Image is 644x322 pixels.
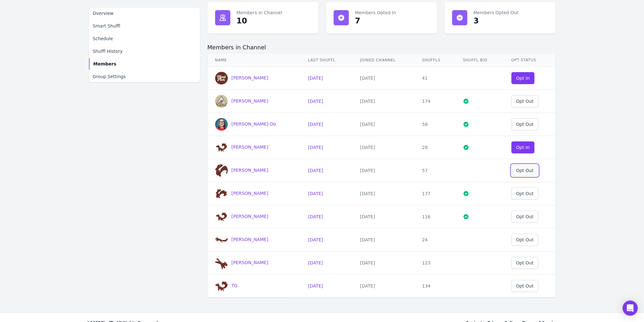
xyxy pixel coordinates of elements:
div: Opt Out [516,98,533,104]
a: Shuffl History [89,46,200,57]
nav: Sidebar [89,8,200,82]
a: Overview [89,8,200,19]
span: [PERSON_NAME] [232,168,268,173]
div: 10 [237,16,247,26]
td: 134 [414,275,455,298]
img: Gina Modugno [215,210,228,223]
img: David Marin [215,164,228,177]
img: Damian Warshall [215,141,228,154]
button: Opt Out [511,95,538,107]
dt: Members in Channel [237,9,311,16]
a: Schedule [89,33,200,44]
span: Overview [93,10,114,16]
div: Opt Out [516,214,533,220]
th: Opt Status [504,54,555,67]
td: 41 [414,67,455,90]
th: Shuffl Bio [455,54,504,67]
div: Opt Out [516,237,533,243]
img: Michelle Glienke [215,257,228,269]
span: [PERSON_NAME] [232,145,268,150]
td: 123 [414,251,455,275]
button: Opt Out [511,164,538,176]
div: 7 [355,16,360,26]
a: Damian Warshall[PERSON_NAME] [215,145,268,150]
td: [DATE] [352,159,414,182]
td: [DATE] [352,90,414,113]
span: [PERSON_NAME]-Do [232,121,276,127]
span: Group Settings [93,73,126,80]
td: [DATE] [352,182,414,205]
td: 28 [414,136,455,159]
span: Shuffl History [93,48,123,54]
h2: Members in Channel [207,44,555,51]
th: Shuffls [414,54,455,67]
div: Open Intercom Messenger [622,300,638,316]
a: Arkadiusz Luba[PERSON_NAME] [215,98,268,103]
a: [DATE] [308,122,323,127]
button: Opt Out [511,188,538,200]
div: Opt Out [516,167,533,174]
dt: Members Opted Out [474,9,548,16]
td: 58 [414,113,455,136]
button: Opt Out [511,280,538,292]
div: Opt In [516,75,530,81]
a: Smart Shuffl [89,20,200,32]
a: [DATE] [308,99,323,104]
a: TG TG [215,283,238,288]
td: 24 [414,228,455,251]
a: [DATE] [308,283,323,288]
img: Eric Mesh [215,187,228,200]
td: 116 [414,205,455,228]
a: Group Settings [89,71,200,82]
button: Opt Out [511,118,538,130]
th: Name [207,54,301,67]
a: [DATE] [308,214,323,219]
div: Opt Out [516,260,533,266]
td: 177 [414,182,455,205]
span: [PERSON_NAME] [232,260,268,265]
img: Brandy Keel-Do [215,118,228,131]
td: [DATE] [352,205,414,228]
th: Last Shuffl [300,54,352,67]
div: Opt Out [516,121,533,127]
a: Members [89,58,200,70]
a: David Marin[PERSON_NAME] [215,168,268,173]
a: Eric Mesh[PERSON_NAME] [215,191,268,196]
span: Members [93,61,117,67]
span: Schedule [93,35,113,42]
a: Gina Modugno[PERSON_NAME] [215,214,268,219]
span: TG [232,283,238,288]
div: Opt Out [516,283,533,289]
img: Jerry Hinestroza [215,233,228,246]
img: Arkadiusz Luba [215,95,228,108]
th: Joined Channel [352,54,414,67]
dt: Members Opted In [355,9,429,16]
div: 3 [474,16,479,26]
span: [PERSON_NAME] [232,237,268,242]
span: [PERSON_NAME] [232,191,268,196]
span: Smart Shuffl [93,23,120,29]
button: Opt Out [511,257,538,269]
button: Opt Out [511,234,538,246]
a: [DATE] [308,191,323,196]
td: [DATE] [352,136,414,159]
span: [PERSON_NAME] [232,214,268,219]
span: [PERSON_NAME] [232,75,268,80]
td: [DATE] [352,275,414,298]
a: [DATE] [308,260,323,265]
button: Opt Out [511,211,538,223]
td: [DATE] [352,67,414,90]
td: [DATE] [352,251,414,275]
a: Jerry Hinestroza[PERSON_NAME] [215,237,268,242]
img: TG [215,280,228,292]
td: [DATE] [352,228,414,251]
a: [DATE] [308,145,323,150]
td: 57 [414,159,455,182]
a: Alex Cahill[PERSON_NAME] [215,75,268,80]
div: Opt In [516,144,530,151]
a: [DATE] [308,168,323,173]
button: Opt In [511,141,535,153]
img: Alex Cahill [215,72,228,84]
span: [PERSON_NAME] [232,98,268,103]
a: Michelle Glienke[PERSON_NAME] [215,260,268,265]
